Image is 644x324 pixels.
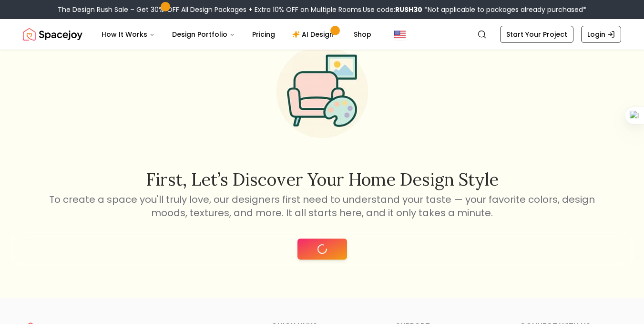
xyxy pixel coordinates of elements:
[394,29,406,40] img: United States
[422,5,586,14] span: *Not applicable to packages already purchased*
[363,5,422,14] span: Use code:
[23,25,82,44] a: Spacejoy
[23,19,621,50] nav: Global
[48,193,597,219] p: To create a space you'll truly love, our designers first need to understand your taste — your fav...
[48,170,597,189] h2: First, let’s discover your home design style
[285,25,344,44] a: AI Design
[346,25,379,44] a: Shop
[395,5,422,14] b: RUSH30
[58,5,586,14] div: The Design Rush Sale – Get 30% OFF All Design Packages + Extra 10% OFF on Multiple Rooms.
[581,26,621,43] a: Login
[164,25,243,44] button: Design Portfolio
[94,25,163,44] button: How It Works
[94,25,379,44] nav: Main
[261,31,383,153] img: Start Style Quiz Illustration
[23,25,82,44] img: Spacejoy Logo
[500,26,573,43] a: Start Your Project
[245,25,283,44] a: Pricing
